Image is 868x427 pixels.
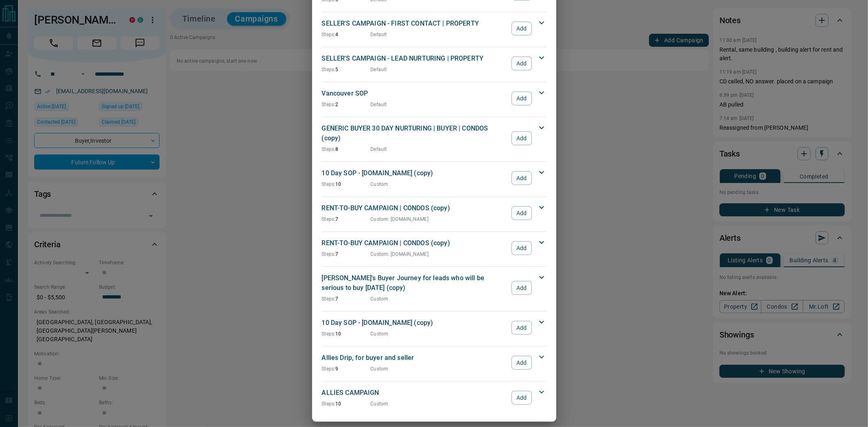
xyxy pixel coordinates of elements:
[322,216,371,223] p: 7
[371,330,389,338] p: Custom
[322,400,371,407] p: 10
[322,67,336,72] span: Steps:
[512,206,531,220] button: Add
[512,91,531,105] button: Add
[322,203,508,213] p: RENT-TO-BUY CAMPAIGN | CONDOS (copy)
[322,330,371,338] p: 10
[322,146,371,153] p: 8
[322,146,336,152] span: Steps:
[371,146,387,153] p: Default
[322,386,547,409] div: ALLIES CAMPAIGNSteps:10CustomAdd
[371,181,389,188] p: Custom
[322,237,547,259] div: RENT-TO-BUY CAMPAIGN | CONDOS (copy)Steps:7Custom: [DOMAIN_NAME]Add
[371,216,429,223] p: Custom : [DOMAIN_NAME]
[371,66,387,73] p: Default
[371,295,389,303] p: Custom
[322,168,508,178] p: 10 Day SOP - [DOMAIN_NAME] (copy)
[322,351,547,374] div: Allies Drip, for buyer and sellerSteps:9CustomAdd
[512,321,531,335] button: Add
[322,272,547,304] div: [PERSON_NAME]'s Buyer Journey for leads who will be serious to buy [DATE] (copy)Steps:7CustomAdd
[322,66,371,73] p: 5
[512,57,531,70] button: Add
[322,216,336,222] span: Steps:
[322,238,508,248] p: RENT-TO-BUY CAMPAIGN | CONDOS (copy)
[371,365,389,373] p: Custom
[322,167,547,190] div: 10 Day SOP - [DOMAIN_NAME] (copy)Steps:10CustomAdd
[512,22,531,35] button: Add
[322,181,371,188] p: 10
[322,122,547,155] div: GENERIC BUYER 30 DAY NURTURING | BUYER | CONDOS (copy)Steps:8DefaultAdd
[322,31,371,38] p: 4
[322,353,508,363] p: Allies Drip, for buyer and seller
[322,101,371,108] p: 2
[322,52,547,75] div: SELLER'S CAMPAIGN - LEAD NURTURING | PROPERTYSteps:5DefaultAdd
[322,102,336,107] span: Steps:
[512,356,531,370] button: Add
[322,124,508,143] p: GENERIC BUYER 30 DAY NURTURING | BUYER | CONDOS (copy)
[512,241,531,255] button: Add
[322,202,547,224] div: RENT-TO-BUY CAMPAIGN | CONDOS (copy)Steps:7Custom: [DOMAIN_NAME]Add
[322,366,336,372] span: Steps:
[322,296,336,302] span: Steps:
[322,17,547,40] div: SELLER'S CAMPAIGN - FIRST CONTACT | PROPERTYSteps:4DefaultAdd
[322,87,547,110] div: Vancouver SOPSteps:2DefaultAdd
[371,251,429,258] p: Custom : [DOMAIN_NAME]
[322,295,371,303] p: 7
[322,181,336,187] span: Steps:
[322,54,508,63] p: SELLER'S CAMPAIGN - LEAD NURTURING | PROPERTY
[322,401,336,407] span: Steps:
[512,391,531,405] button: Add
[512,171,531,185] button: Add
[512,131,531,145] button: Add
[322,316,547,339] div: 10 Day SOP - [DOMAIN_NAME] (copy)Steps:10CustomAdd
[322,273,508,293] p: [PERSON_NAME]'s Buyer Journey for leads who will be serious to buy [DATE] (copy)
[322,365,371,373] p: 9
[512,281,531,295] button: Add
[322,19,508,28] p: SELLER'S CAMPAIGN - FIRST CONTACT | PROPERTY
[322,89,508,98] p: Vancouver SOP
[322,32,336,37] span: Steps:
[371,31,387,38] p: Default
[371,101,387,108] p: Default
[322,331,336,337] span: Steps:
[322,251,371,258] p: 7
[322,388,508,398] p: ALLIES CAMPAIGN
[322,318,508,328] p: 10 Day SOP - [DOMAIN_NAME] (copy)
[322,251,336,257] span: Steps:
[371,400,389,407] p: Custom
